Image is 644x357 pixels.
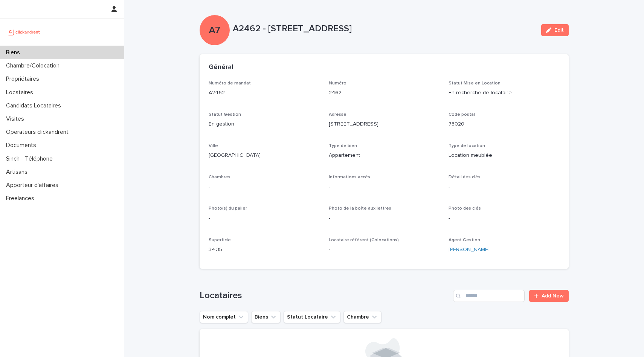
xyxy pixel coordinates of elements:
p: - [329,183,440,191]
span: Photo de la boîte aux lettres [329,206,391,211]
p: - [209,215,320,222]
p: Chambre/Colocation [3,62,66,69]
p: En gestion [209,120,320,128]
span: Numéro [329,81,346,86]
p: Apporteur d'affaires [3,182,64,189]
p: - [449,215,560,222]
span: Chambres [209,175,230,179]
span: Photo des clés [449,206,481,211]
p: Propriétaires [3,75,45,83]
p: Artisans [3,169,34,176]
p: Operateurs clickandrent [3,129,75,136]
p: Appartement [329,152,440,159]
p: [STREET_ADDRESS] [329,120,440,128]
span: Informations accès [329,175,370,179]
p: - [209,183,320,191]
span: Add New [542,293,564,299]
span: Agent Gestion [449,238,480,242]
span: Adresse [329,112,346,117]
button: Nom complet [200,311,248,323]
p: Locataires [3,89,39,96]
button: Statut Locataire [284,311,340,323]
p: A2462 - [STREET_ADDRESS] [233,23,535,34]
p: Visites [3,115,30,123]
button: Chambre [343,311,382,323]
p: Sinch - Téléphone [3,155,59,162]
span: Statut Mise en Location [449,81,501,86]
p: Biens [3,49,26,56]
h2: Général [209,63,233,72]
p: 34.35 [209,246,320,254]
span: Edit [554,28,564,33]
p: A2462 [209,89,320,97]
span: Photo(s) du palier [209,206,247,211]
p: Location meublée [449,152,560,159]
p: En recherche de locataire [449,89,560,97]
span: Détail des clés [449,175,481,179]
input: Search [453,290,525,302]
span: Numéro de mandat [209,81,251,86]
p: Candidats Locataires [3,102,67,109]
img: UCB0brd3T0yccxBKYDjQ [6,25,43,40]
span: Statut Gestion [209,112,241,117]
p: - [449,183,560,191]
span: Superficie [209,238,231,242]
span: Type de bien [329,144,357,148]
span: Locataire référent (Colocations) [329,238,399,242]
p: Documents [3,142,42,149]
p: 75020 [449,120,560,128]
p: Freelances [3,195,40,202]
p: [GEOGRAPHIC_DATA] [209,152,320,159]
button: Biens [251,311,281,323]
a: [PERSON_NAME] [449,246,490,254]
h1: Locataires [200,290,450,301]
span: Code postal [449,112,475,117]
span: Type de location [449,144,485,148]
p: - [329,246,440,254]
button: Edit [541,24,569,36]
span: Ville [209,144,218,148]
p: 2462 [329,89,440,97]
p: - [329,215,440,222]
a: Add New [529,290,569,302]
